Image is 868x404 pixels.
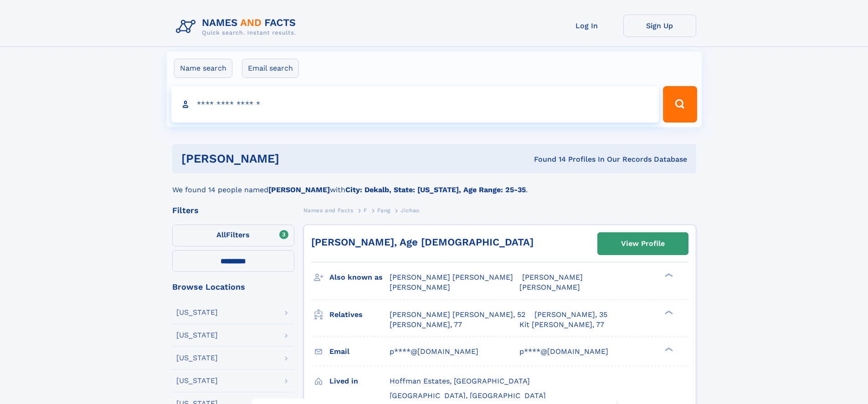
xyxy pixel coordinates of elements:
[216,230,226,239] span: All
[401,207,420,214] span: Jichao
[172,206,294,215] div: Filters
[550,15,623,37] a: Log In
[329,373,390,389] h3: Lived in
[390,273,513,281] span: [PERSON_NAME] [PERSON_NAME]
[522,273,583,281] span: [PERSON_NAME]
[329,344,390,359] h3: Email
[377,207,390,214] span: Fang
[377,205,390,216] a: Fang
[242,59,299,78] label: Email search
[390,310,525,320] a: [PERSON_NAME] [PERSON_NAME], 52
[311,236,534,248] a: [PERSON_NAME], Age [DEMOGRAPHIC_DATA]
[663,272,673,278] div: ❯
[174,59,232,78] label: Name search
[268,185,330,194] b: [PERSON_NAME]
[172,225,294,246] label: Filters
[598,233,688,255] a: View Profile
[390,377,530,385] span: Hoffman Estates, [GEOGRAPHIC_DATA]
[519,320,604,330] a: Kit [PERSON_NAME], 77
[519,283,580,291] span: [PERSON_NAME]
[181,153,407,164] h1: [PERSON_NAME]
[329,307,390,322] h3: Relatives
[176,377,218,384] div: [US_STATE]
[623,15,696,37] a: Sign Up
[534,310,607,320] a: [PERSON_NAME], 35
[390,320,462,330] a: [PERSON_NAME], 77
[390,283,450,291] span: [PERSON_NAME]
[172,283,294,291] div: Browse Locations
[663,86,697,123] button: Search Button
[390,391,546,400] span: [GEOGRAPHIC_DATA], [GEOGRAPHIC_DATA]
[171,86,659,123] input: search input
[176,309,218,316] div: [US_STATE]
[406,154,687,164] div: Found 14 Profiles In Our Records Database
[176,354,218,362] div: [US_STATE]
[663,346,673,352] div: ❯
[663,309,673,315] div: ❯
[172,15,303,39] img: Logo Names and Facts
[621,233,665,254] div: View Profile
[345,185,526,194] b: City: Dekalb, State: [US_STATE], Age Range: 25-35
[172,174,696,195] div: We found 14 people named with .
[364,205,367,216] a: F
[329,270,390,285] h3: Also known as
[176,332,218,339] div: [US_STATE]
[303,205,354,216] a: Names and Facts
[364,207,367,214] span: F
